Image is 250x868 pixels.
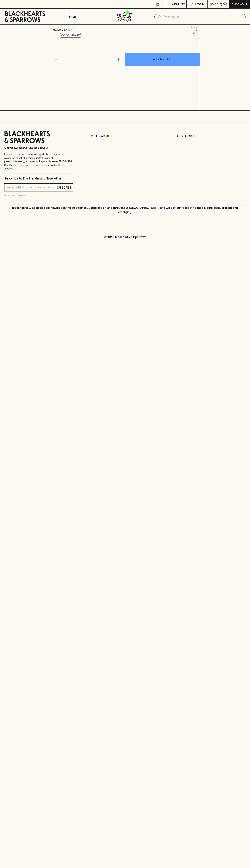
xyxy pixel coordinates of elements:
input: Try "Pinot noir" [163,14,243,20]
input: e.g. jane@blackheartsandsparrows.com.au [7,185,55,190]
p: SUBSCRIBE [56,185,71,190]
p: Shop [69,14,76,19]
p: Wishlist [172,2,185,6]
img: 38358.png [50,37,200,110]
p: ADD TO CART [153,57,172,61]
button: Add to wishlist [59,33,82,38]
p: Login [195,2,204,6]
p: It is against the law to sell or supply alcohol to, or to obtain alcohol on behalf of a person un... [4,153,73,170]
p: Sibling owned and run since [DATE] [4,146,73,150]
p: OUR STORES [177,134,246,138]
strong: Liquor License #32064953 [39,160,72,163]
p: Checkout [231,2,247,6]
p: We will never spam you [4,193,73,197]
a: SHOP [64,28,72,31]
button: Add to wishlist [188,26,198,35]
a: HOME [53,28,61,31]
button: SUBSCRIBE [55,184,73,191]
p: $0.00 [210,2,218,6]
button: ADD TO CART [125,53,200,66]
p: OTHER AREAS [91,134,159,138]
p: 0 [224,3,226,5]
button: Shop [50,9,100,24]
p: Subscribe to The Blackhearts Newsletter [4,176,73,181]
p: Blackhearts & Sparrows acknowledges the traditional Custodians of land throughout [GEOGRAPHIC_DAT... [7,206,243,214]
